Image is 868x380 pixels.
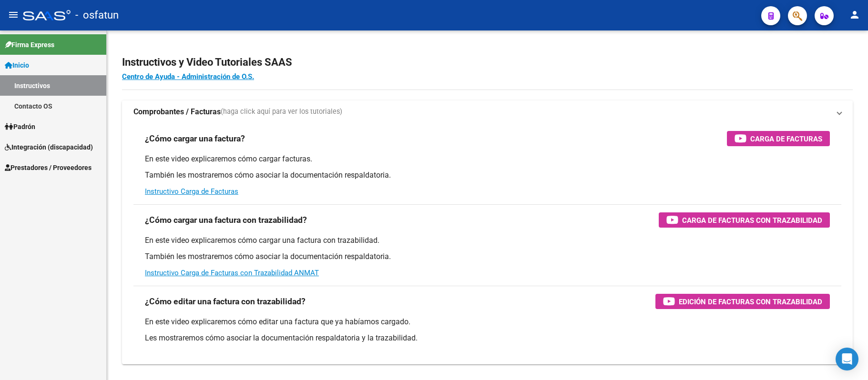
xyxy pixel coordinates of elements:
a: Centro de Ayuda - Administración de O.S. [122,72,254,81]
div: Comprobantes / Facturas(haga click aquí para ver los tutoriales) [122,123,853,364]
span: - osfatun [75,5,119,26]
a: Instructivo Carga de Facturas con Trazabilidad ANMAT [145,269,319,277]
p: En este video explicaremos cómo cargar una factura con trazabilidad. [145,235,830,246]
span: Firma Express [5,40,54,50]
span: Edición de Facturas con Trazabilidad [679,296,822,308]
mat-expansion-panel-header: Comprobantes / Facturas(haga click aquí para ver los tutoriales) [122,100,853,123]
span: Prestadores / Proveedores [5,162,92,173]
span: Integración (discapacidad) [5,142,93,152]
span: (haga click aquí para ver los tutoriales) [221,107,342,117]
h3: ¿Cómo cargar una factura? [145,132,245,145]
div: Open Intercom Messenger [836,348,858,370]
span: Carga de Facturas [750,133,822,145]
mat-icon: menu [8,9,19,20]
h3: ¿Cómo editar una factura con trazabilidad? [145,295,306,308]
span: Padrón [5,121,35,132]
h2: Instructivos y Video Tutoriales SAAS [122,53,853,71]
p: En este video explicaremos cómo cargar facturas. [145,154,830,164]
button: Carga de Facturas [727,131,830,146]
p: También les mostraremos cómo asociar la documentación respaldatoria. [145,251,830,262]
a: Instructivo Carga de Facturas [145,187,238,196]
button: Carga de Facturas con Trazabilidad [659,212,830,228]
mat-icon: person [849,9,860,20]
strong: Comprobantes / Facturas [133,107,221,117]
span: Inicio [5,60,29,70]
p: También les mostraremos cómo asociar la documentación respaldatoria. [145,170,830,180]
span: Carga de Facturas con Trazabilidad [682,214,822,226]
p: En este video explicaremos cómo editar una factura que ya habíamos cargado. [145,317,830,327]
button: Edición de Facturas con Trazabilidad [655,294,830,309]
h3: ¿Cómo cargar una factura con trazabilidad? [145,213,307,227]
p: Les mostraremos cómo asociar la documentación respaldatoria y la trazabilidad. [145,333,830,343]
